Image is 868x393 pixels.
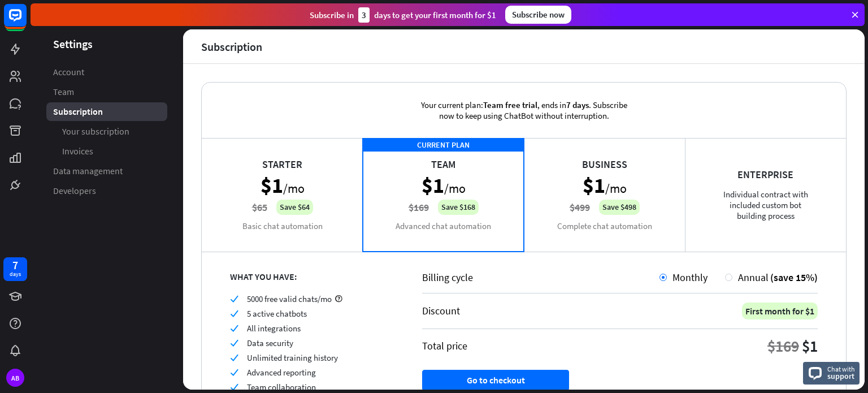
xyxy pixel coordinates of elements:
span: Annual [738,271,769,284]
span: 7 days [566,100,589,110]
span: Team [53,86,74,98]
div: Subscribe in days to get your first month for $1 [310,7,496,23]
i: check [230,353,238,362]
div: days [10,270,21,278]
div: 7 [12,260,18,270]
div: Subscribe now [505,6,571,24]
div: $1 [802,336,818,356]
span: (save 15%) [770,271,818,284]
div: Total price [422,339,467,352]
span: Monthly [672,271,708,284]
span: All integrations [247,323,301,334]
div: First month for $1 [742,303,818,319]
div: $169 [767,336,799,356]
span: Team free trial [483,100,537,110]
a: Account [46,63,167,81]
a: Your subscription [46,122,167,141]
span: Unlimited training history [247,352,338,363]
button: Open LiveChat chat widget [9,5,43,38]
span: Chat with [827,364,855,374]
i: check [230,368,238,377]
button: Go to checkout [422,370,569,391]
span: Subscription [53,106,103,118]
a: Developers [46,182,167,200]
i: check [230,383,238,391]
header: Settings [31,36,183,51]
span: 5000 free valid chats/mo [247,293,332,304]
div: Subscription [201,40,262,53]
i: check [230,309,238,318]
div: Discount [422,304,460,317]
a: Data management [46,162,167,180]
div: WHAT YOU HAVE: [230,271,394,282]
span: Advanced reporting [247,367,316,378]
span: Account [53,66,84,78]
div: AB [6,369,24,387]
span: Data management [53,165,123,177]
i: check [230,295,238,303]
div: 3 [358,7,370,23]
span: Your subscription [62,126,129,137]
a: Team [46,83,167,101]
span: 5 active chatbots [247,308,307,319]
i: check [230,324,238,332]
span: Team collaboration [247,382,316,392]
span: Data security [247,338,293,348]
a: 7 days [3,257,27,281]
a: Invoices [46,142,167,161]
i: check [230,339,238,347]
span: support [827,371,855,381]
div: Billing cycle [422,271,659,284]
span: Invoices [62,145,93,157]
div: Your current plan: , ends in . Subscribe now to keep using ChatBot without interruption. [402,83,645,138]
span: Developers [53,185,96,197]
